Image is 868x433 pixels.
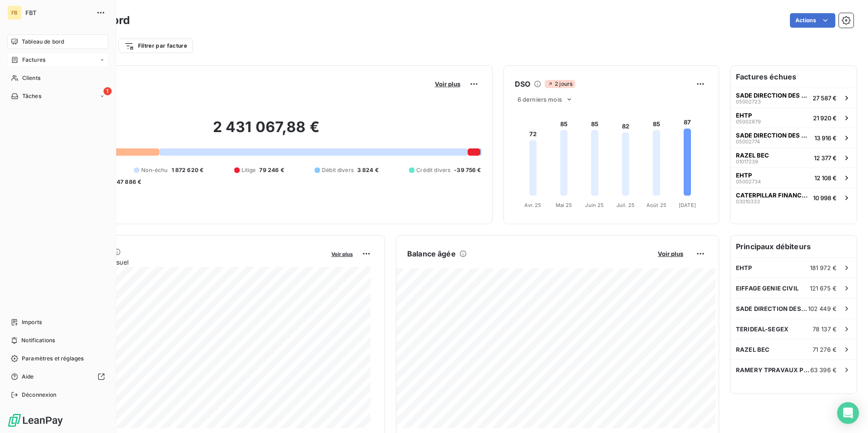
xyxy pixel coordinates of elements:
[515,79,530,89] h6: DSO
[736,99,761,104] span: 05002723
[730,66,857,88] h6: Factures échues
[585,202,604,208] tspan: Juin 25
[813,346,837,353] span: 71 276 €
[736,305,808,312] span: SADE DIRECTION DES HAUTS DE FRANCE
[808,305,837,312] span: 102 449 €
[646,202,666,208] tspan: Août 25
[730,128,857,148] button: SADE DIRECTION DES HAUTS DE FRANCE0500277413 916 €
[51,118,481,145] h2: 2 431 067,88 €
[736,199,760,204] span: 03010333
[545,80,575,88] span: 2 jours
[736,179,761,184] span: 05002734
[736,346,769,353] span: RAZEL BEC
[22,318,42,326] span: Imports
[736,285,799,292] span: EIFFAGE GENIE CIVIL
[172,166,204,174] span: 1 872 620 €
[736,264,752,271] span: EHTP
[810,366,837,374] span: 63 396 €
[22,373,34,381] span: Aide
[730,167,857,187] button: EHTP0500273412 108 €
[730,148,857,167] button: RAZEL BEC0101723912 377 €
[25,9,91,16] span: FBT
[141,166,168,174] span: Non-échu
[114,178,141,186] span: -47 886 €
[435,80,460,88] span: Voir plus
[21,336,55,344] span: Notifications
[814,154,837,162] span: 12 377 €
[814,134,837,142] span: 13 916 €
[357,166,379,174] span: 3 824 €
[7,413,64,428] img: Logo LeanPay
[7,5,22,20] div: FB
[51,257,325,267] span: Chiffre d'affaires mensuel
[813,114,837,122] span: 21 920 €
[736,325,789,333] span: TERIDEAL-SEGEX
[736,366,810,374] span: RAMERY TPRAVAUX PUBLICS
[837,402,859,424] div: Open Intercom Messenger
[736,152,769,159] span: RAZEL BEC
[736,172,752,179] span: EHTP
[22,38,64,46] span: Tableau de bord
[810,264,837,271] span: 181 972 €
[730,187,857,207] button: CATERPILLAR FINANCE [GEOGRAPHIC_DATA]0301033310 998 €
[736,119,761,124] span: 05002879
[22,391,57,399] span: Déconnexion
[555,202,572,208] tspan: Mai 25
[736,139,760,144] span: 05002774
[454,166,481,174] span: -39 756 €
[790,13,835,28] button: Actions
[331,251,353,257] span: Voir plus
[242,166,256,174] span: Litige
[118,39,193,53] button: Filtrer par facture
[7,369,108,384] a: Aide
[22,74,40,82] span: Clients
[813,94,837,102] span: 27 587 €
[524,202,541,208] tspan: Avr. 25
[432,80,463,88] button: Voir plus
[730,108,857,128] button: EHTP0500287921 920 €
[104,87,112,95] span: 1
[679,202,696,208] tspan: [DATE]
[22,92,41,100] span: Tâches
[814,174,837,182] span: 12 108 €
[259,166,284,174] span: 79 246 €
[813,325,837,333] span: 78 137 €
[736,112,752,119] span: EHTP
[736,159,758,164] span: 01017239
[322,166,354,174] span: Débit divers
[416,166,450,174] span: Crédit divers
[655,250,686,258] button: Voir plus
[736,192,809,199] span: CATERPILLAR FINANCE [GEOGRAPHIC_DATA]
[810,285,837,292] span: 121 675 €
[658,250,683,257] span: Voir plus
[736,132,811,139] span: SADE DIRECTION DES HAUTS DE FRANCE
[329,250,355,258] button: Voir plus
[407,248,456,259] h6: Balance âgée
[730,88,857,108] button: SADE DIRECTION DES HAUTS DE FRANCE0500272327 587 €
[22,56,45,64] span: Factures
[616,202,635,208] tspan: Juil. 25
[22,354,84,363] span: Paramètres et réglages
[518,96,562,103] span: 6 derniers mois
[813,194,837,202] span: 10 998 €
[736,92,809,99] span: SADE DIRECTION DES HAUTS DE FRANCE
[730,236,857,257] h6: Principaux débiteurs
